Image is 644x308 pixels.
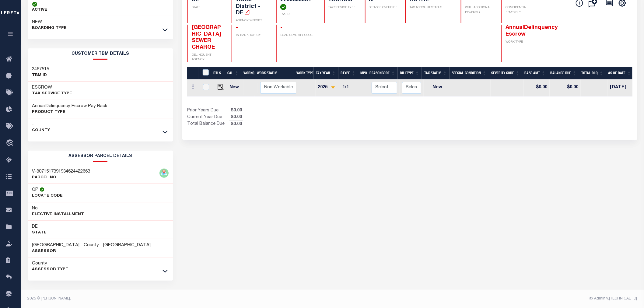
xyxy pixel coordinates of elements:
h2: ASSESSOR PARCEL DETAILS [28,151,173,162]
th: Balance Due: activate to sort column ascending [548,67,579,79]
th: Work Status [255,67,296,79]
p: CONFIDENTIAL PROPERTY [506,5,539,15]
p: TAX ID [280,12,317,17]
p: TAX SERVICE TYPE [328,5,358,10]
span: [GEOGRAPHIC_DATA] SEWER CHARGE [192,25,221,50]
p: Assessor [32,248,151,254]
th: Total DLQ: activate to sort column ascending [579,67,606,79]
p: Elective Installment [32,212,84,218]
span: $0.00 [229,114,243,121]
th: MPO [358,67,367,79]
th: As of Date: activate to sort column ascending [606,67,634,79]
td: 2025 [316,79,340,96]
p: DELINQUENT AGENCY [192,53,225,62]
h3: No [32,205,38,212]
td: New [424,79,451,96]
p: Tax Service Type [32,91,72,97]
td: Total Balance Due [187,121,229,128]
th: RType: activate to sort column ascending [338,67,358,79]
p: TAX ACCOUNT STATUS [410,5,453,10]
h2: CUSTOMER TBM DETAILS [28,48,173,60]
h3: - [32,121,50,128]
th: ReasonCode: activate to sort column ascending [367,67,398,79]
p: TBM ID [32,72,49,79]
th: Special Condition: activate to sort column ascending [450,67,489,79]
th: BillType: activate to sort column ascending [398,67,422,79]
td: New [227,79,244,96]
span: AnnualDelinquency Escrow [506,25,558,37]
p: Product Type [32,109,108,115]
div: Tax Admin v.[TECHNICAL_ID] [337,296,637,301]
th: Tax Status: activate to sort column ascending [422,67,450,79]
p: WITH ADDITIONAL PROPERTY [465,5,494,15]
h3: AnnualDelinquency,Escrow Pay Back [32,103,108,109]
th: WorkQ [241,67,255,79]
i: travel_explore [6,139,16,147]
h3: DE [32,224,47,230]
h3: V-8071517391934624422663 [32,169,90,175]
p: SERVICE OVERRIDE [369,5,398,10]
th: Tax Year: activate to sort column ascending [314,67,338,79]
div: 2025 © [PERSON_NAME]. [23,296,333,301]
span: $0.00 [229,107,243,114]
p: STATE [192,5,225,10]
h3: CP [32,187,39,193]
th: &nbsp;&nbsp;&nbsp;&nbsp;&nbsp;&nbsp;&nbsp;&nbsp;&nbsp;&nbsp; [187,67,199,79]
th: Work Type [294,67,314,79]
th: DTLS [211,67,225,79]
p: AGENCY WEBSITE [236,19,269,23]
h3: 3467515 [32,66,49,72]
p: Locate Code [32,193,63,199]
span: - [236,25,238,30]
p: State [32,230,47,236]
p: IN BANKRUPTCY [236,33,269,38]
th: Severity Code: activate to sort column ascending [489,67,522,79]
th: Base Amt: activate to sort column ascending [522,67,548,79]
img: Star.svg [331,85,335,89]
th: &nbsp; [199,67,211,79]
p: PARCEL NO [32,175,90,181]
h3: NEW [32,19,67,25]
td: Current Year Due [187,114,229,121]
th: CAL: activate to sort column ascending [225,67,241,79]
p: County [32,128,50,134]
h3: ESCROW [32,85,72,91]
p: WORK TYPE [506,40,539,44]
h3: [GEOGRAPHIC_DATA] - County - [GEOGRAPHIC_DATA] [32,242,151,248]
td: $0.00 [550,79,581,96]
h3: County [32,261,68,267]
td: [DATE] [607,79,635,96]
td: 1/1 [340,79,360,96]
span: - [280,25,282,30]
td: $0.00 [524,79,550,96]
p: Assessor Type [32,267,68,273]
p: LOAN SEVERITY CODE [280,33,317,38]
p: ACTIVE [32,7,47,13]
td: - [360,79,369,96]
td: Prior Years Due [187,107,229,114]
span: $0.00 [229,121,243,128]
p: BOARDING TYPE [32,25,67,31]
